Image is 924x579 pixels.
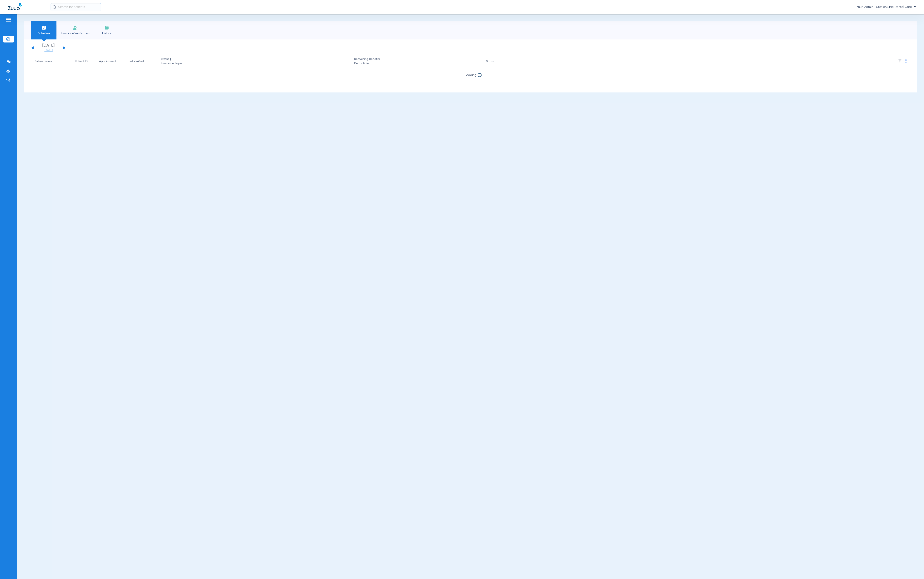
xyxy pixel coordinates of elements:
[99,59,121,64] div: Appointment
[59,31,91,35] span: Insurance Verification
[127,59,144,64] div: Last Verified
[161,61,348,66] span: Insurance Payer
[354,61,479,66] span: Deductible
[905,59,907,63] img: group-dot-blue.svg
[898,59,902,63] img: filter.svg
[104,25,109,30] img: History
[158,56,351,67] th: Status |
[34,31,53,35] span: Schedule
[73,25,78,30] img: Manual Insurance Verification
[41,25,46,30] img: Schedule
[97,31,116,35] span: History
[34,59,68,64] div: Patient Name
[36,48,61,52] a: [DATE]
[351,56,483,67] th: Remaining Benefits |
[5,17,12,22] img: hamburger-icon
[51,3,101,11] input: Search for patients
[36,43,61,52] li: [DATE]
[8,3,22,10] img: Zuub Logo
[127,59,154,64] div: Last Verified
[857,5,916,9] span: Zuub Admin - Station Side Dental Care
[75,59,88,64] div: Patient ID
[99,59,116,64] div: Appointment
[483,56,510,67] th: Status
[465,74,477,77] span: Loading
[34,59,52,64] div: Patient Name
[53,5,56,9] img: Search Icon
[75,59,93,64] div: Patient ID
